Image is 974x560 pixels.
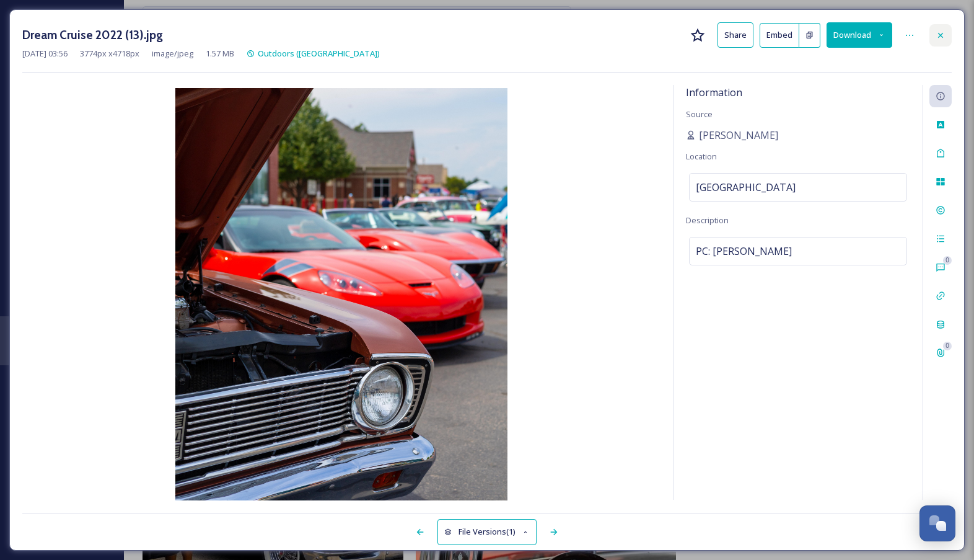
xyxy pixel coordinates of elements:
button: File Versions(1) [437,519,537,544]
div: 0 [943,256,952,265]
span: 3774 px x 4718 px [80,48,139,60]
button: Open Chat [919,505,955,541]
button: Share [717,22,753,48]
div: 0 [943,342,952,350]
span: Source [686,109,713,120]
button: Embed [760,23,799,48]
span: Description [686,215,729,226]
button: Download [827,22,892,48]
span: [DATE] 03:56 [22,48,68,60]
span: [PERSON_NAME] [699,128,778,143]
span: Outdoors ([GEOGRAPHIC_DATA]) [258,48,380,59]
span: image/jpeg [152,48,193,60]
span: Information [686,86,742,99]
span: PC: [PERSON_NAME] [696,244,792,259]
span: [GEOGRAPHIC_DATA] [696,180,796,195]
h3: Dream Cruise 2022 (13).jpg [22,26,163,44]
span: 1.57 MB [206,48,234,60]
span: Location [686,151,717,162]
img: 4920ff8af29391f328236851c0931da91d318b09791d855211af5ed7b8268b91.jpg [22,88,660,503]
